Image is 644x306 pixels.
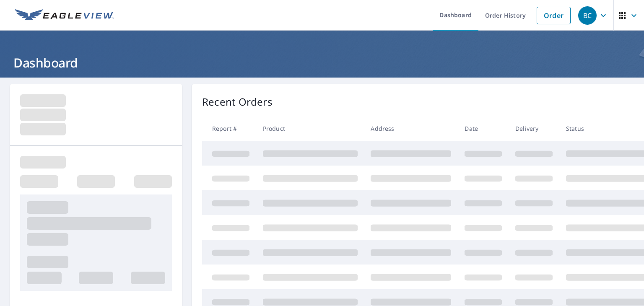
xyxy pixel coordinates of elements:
a: Order [537,7,571,24]
th: Report # [202,116,256,141]
h1: Dashboard [10,54,634,71]
th: Date [458,116,509,141]
img: EV Logo [15,9,114,22]
div: BC [578,6,597,25]
th: Address [364,116,458,141]
th: Delivery [509,116,559,141]
p: Recent Orders [202,94,273,109]
th: Product [256,116,364,141]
